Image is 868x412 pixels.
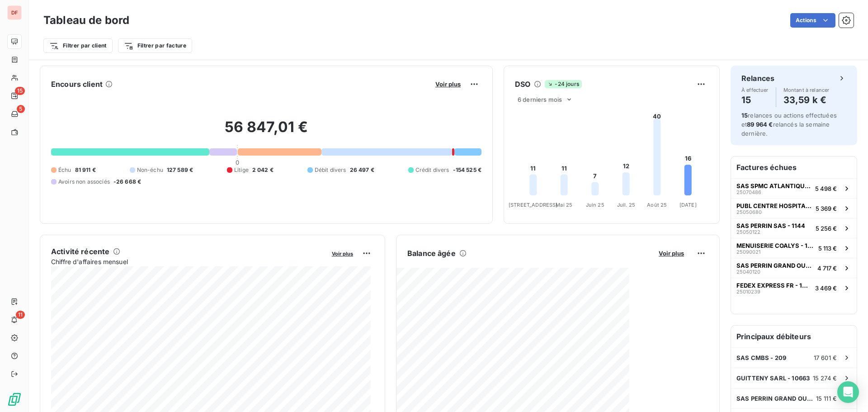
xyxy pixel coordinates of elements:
[817,265,837,272] span: 4 717 €
[435,81,461,88] span: Voir plus
[736,202,812,209] span: PUBL CENTRE HOSPITALIER [GEOGRAPHIC_DATA]
[790,13,835,28] button: Actions
[741,87,769,93] span: À effectuer
[731,198,857,218] button: PUBL CENTRE HOSPITALIER [GEOGRAPHIC_DATA]250506805 369 €
[58,178,110,186] span: Avoirs non associés
[16,311,25,319] span: 11
[736,374,810,382] span: GUITTENY SARL - 10663
[113,178,141,186] span: -26 668 €
[816,225,837,232] span: 5 256 €
[7,5,22,20] div: DF
[518,96,562,103] span: 6 derniers mois
[118,38,192,53] button: Filtrer par facture
[617,202,635,208] tspan: Juil. 25
[736,189,761,195] span: 25070486
[731,156,857,178] h6: Factures échues
[731,218,857,238] button: SAS PERRIN SAS - 1144250501225 256 €
[167,166,193,174] span: 127 589 €
[433,80,463,88] button: Voir plus
[656,249,687,257] button: Voir plus
[51,257,325,266] span: Chiffre d'affaires mensuel
[741,73,774,84] h6: Relances
[58,166,71,174] span: Échu
[837,381,859,403] div: Open Intercom Messenger
[741,93,769,107] h4: 15
[407,248,456,259] h6: Balance âgée
[515,79,530,90] h6: DSO
[329,249,356,257] button: Voir plus
[736,242,815,249] span: MENUISERIE COALYS - 111091
[736,282,811,289] span: FEDEX EXPRESS FR - 105021
[332,251,353,257] span: Voir plus
[816,205,837,212] span: 5 369 €
[736,289,760,294] span: 25010239
[51,79,103,90] h6: Encours client
[659,250,684,257] span: Voir plus
[747,121,773,128] span: 89 964 €
[816,395,837,402] span: 15 111 €
[586,202,604,208] tspan: Juin 25
[741,112,748,119] span: 15
[51,118,481,145] h2: 56 847,01 €
[736,229,760,235] span: 25050122
[679,202,697,208] tspan: [DATE]
[236,159,239,166] span: 0
[736,269,760,275] span: 25040120
[350,166,374,174] span: 26 497 €
[736,395,816,402] span: SAS PERRIN GRAND OUEST - 6328
[545,80,581,88] span: -24 jours
[509,202,557,208] tspan: [STREET_ADDRESS]
[43,12,129,28] h3: Tableau de bord
[137,166,163,174] span: Non-échu
[813,374,837,382] span: 15 274 €
[415,166,449,174] span: Crédit divers
[818,245,837,252] span: 5 113 €
[736,222,805,229] span: SAS PERRIN SAS - 1144
[315,166,346,174] span: Débit divers
[731,178,857,198] button: SAS SPMC ATLANTIQUE - 110561250704865 498 €
[815,284,837,292] span: 3 469 €
[741,112,837,137] span: relances ou actions effectuées et relancés la semaine dernière.
[7,392,22,407] img: Logo LeanPay
[783,87,830,93] span: Montant à relancer
[815,185,837,192] span: 5 498 €
[15,87,25,95] span: 15
[252,166,274,174] span: 2 042 €
[453,166,482,174] span: -154 525 €
[17,105,25,113] span: 5
[731,238,857,258] button: MENUISERIE COALYS - 111091250900215 113 €
[736,354,786,361] span: SAS CMBS - 209
[736,262,814,269] span: SAS PERRIN GRAND OUEST - 6328
[783,93,830,107] h4: 33,59 k €
[647,202,667,208] tspan: Août 25
[234,166,249,174] span: Litige
[736,209,762,215] span: 25050680
[736,182,811,189] span: SAS SPMC ATLANTIQUE - 110561
[556,202,572,208] tspan: Mai 25
[731,278,857,298] button: FEDEX EXPRESS FR - 105021250102393 469 €
[51,246,109,257] h6: Activité récente
[814,354,837,361] span: 17 601 €
[75,166,96,174] span: 81 911 €
[731,258,857,278] button: SAS PERRIN GRAND OUEST - 6328250401204 717 €
[43,38,113,53] button: Filtrer par client
[731,326,857,347] h6: Principaux débiteurs
[736,249,760,255] span: 25090021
